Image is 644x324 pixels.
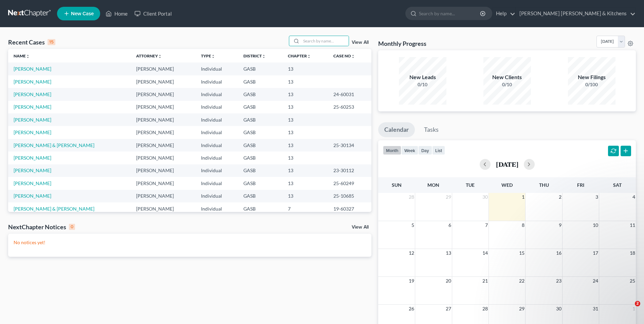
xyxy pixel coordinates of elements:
[282,164,328,177] td: 13
[238,101,282,113] td: GASB
[196,177,238,190] td: Individual
[333,53,355,58] a: Case Nounfold_more
[401,146,418,155] button: week
[14,167,51,173] a: [PERSON_NAME]
[238,202,282,215] td: GASB
[131,101,196,113] td: [PERSON_NAME]
[14,206,94,212] a: [PERSON_NAME] & [PERSON_NAME]
[307,54,311,58] i: unfold_more
[238,151,282,164] td: GASB
[196,151,238,164] td: Individual
[418,146,432,155] button: day
[448,221,452,229] span: 6
[71,11,94,16] span: New Case
[131,151,196,164] td: [PERSON_NAME]
[131,62,196,75] td: [PERSON_NAME]
[282,177,328,190] td: 13
[445,193,452,201] span: 29
[8,223,75,231] div: NextChapter Notices
[555,305,562,313] span: 30
[136,53,162,58] a: Attorneyunfold_more
[399,81,446,88] div: 0/10
[288,53,311,58] a: Chapterunfold_more
[408,193,415,201] span: 28
[196,113,238,126] td: Individual
[8,38,55,46] div: Recent Cases
[282,62,328,75] td: 13
[14,79,51,85] a: [PERSON_NAME]
[131,190,196,202] td: [PERSON_NAME]
[328,177,371,190] td: 25-60249
[482,277,489,285] span: 21
[516,7,636,20] a: [PERSON_NAME] [PERSON_NAME] & Kitchens
[238,177,282,190] td: GASB
[196,190,238,202] td: Individual
[131,164,196,177] td: [PERSON_NAME]
[14,104,51,110] a: [PERSON_NAME]
[399,73,446,81] div: New Leads
[238,113,282,126] td: GASB
[419,7,481,20] input: Search by name...
[131,177,196,190] td: [PERSON_NAME]
[238,164,282,177] td: GASB
[102,7,131,20] a: Home
[69,224,75,230] div: 0
[301,36,349,46] input: Search by name...
[282,75,328,88] td: 13
[158,54,162,58] i: unfold_more
[238,139,282,151] td: GASB
[14,66,51,72] a: [PERSON_NAME]
[196,101,238,113] td: Individual
[131,126,196,139] td: [PERSON_NAME]
[408,305,415,313] span: 26
[328,88,371,101] td: 24-60031
[383,146,401,155] button: month
[482,305,489,313] span: 28
[238,75,282,88] td: GASB
[14,53,30,58] a: Nameunfold_more
[282,190,328,202] td: 13
[131,202,196,215] td: [PERSON_NAME]
[518,305,525,313] span: 29
[14,142,94,148] a: [PERSON_NAME] & [PERSON_NAME]
[243,53,266,58] a: Districtunfold_more
[238,190,282,202] td: GASB
[14,91,51,97] a: [PERSON_NAME]
[238,62,282,75] td: GASB
[131,113,196,126] td: [PERSON_NAME]
[411,221,415,229] span: 5
[483,81,531,88] div: 0/10
[196,202,238,215] td: Individual
[282,151,328,164] td: 13
[445,277,452,285] span: 20
[378,122,415,137] a: Calendar
[501,182,513,188] span: Wed
[328,202,371,215] td: 19-60327
[131,139,196,151] td: [PERSON_NAME]
[196,126,238,139] td: Individual
[131,75,196,88] td: [PERSON_NAME]
[238,126,282,139] td: GASB
[282,202,328,215] td: 7
[352,40,369,45] a: View All
[14,155,51,161] a: [PERSON_NAME]
[282,88,328,101] td: 13
[14,129,51,135] a: [PERSON_NAME]
[466,182,475,188] span: Tue
[328,139,371,151] td: 25-30134
[238,88,282,101] td: GASB
[14,239,366,246] p: No notices yet!
[432,146,445,155] button: list
[282,113,328,126] td: 13
[196,62,238,75] td: Individual
[26,54,30,58] i: unfold_more
[592,305,599,313] span: 31
[408,249,415,257] span: 12
[131,88,196,101] td: [PERSON_NAME]
[352,225,369,230] a: View All
[328,190,371,202] td: 25-10685
[445,305,452,313] span: 27
[621,301,637,317] iframe: Intercom live chat
[196,164,238,177] td: Individual
[418,122,445,137] a: Tasks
